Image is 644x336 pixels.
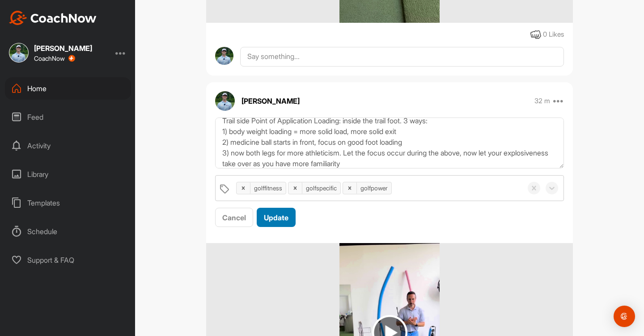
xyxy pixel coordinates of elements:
[5,192,131,214] div: Templates
[241,96,300,106] p: [PERSON_NAME]
[215,208,253,227] button: Cancel
[5,163,131,185] div: Library
[357,181,391,195] div: golfpower
[543,29,564,40] div: 0 Likes
[534,97,550,105] p: 32 m
[222,213,246,222] span: Cancel
[5,77,131,100] div: Home
[215,91,235,111] img: avatar
[5,249,131,271] div: Support & FAQ
[5,134,131,157] div: Activity
[215,118,564,169] textarea: Trail side Point of Application Loading: inside the trail foot. 3 ways: 1) body weight loading = ...
[34,45,92,52] div: [PERSON_NAME]
[614,306,635,327] div: Open Intercom Messenger
[34,55,75,62] div: CoachNow
[257,208,296,227] button: Update
[9,11,97,25] img: CoachNow
[9,43,29,63] img: square_9344ed25bbe6b7ee267ac5ecbb2bdbab.jpg
[5,220,131,243] div: Schedule
[5,106,131,128] div: Feed
[250,181,286,195] div: golffitness
[302,181,340,195] div: golfspecific
[215,47,233,65] img: avatar
[264,213,288,222] span: Update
